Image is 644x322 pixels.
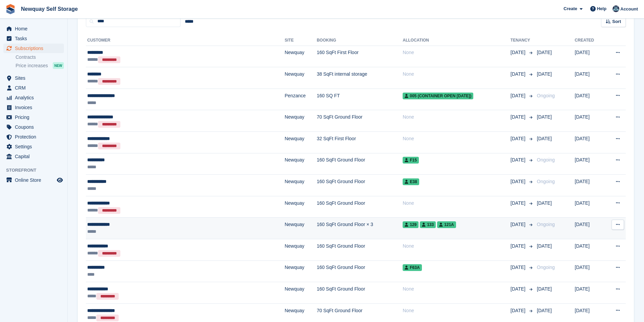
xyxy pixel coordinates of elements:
[403,307,510,314] div: None
[317,153,403,175] td: 160 SqFt Ground Floor
[285,46,317,67] td: Newquay
[575,110,604,132] td: [DATE]
[56,176,64,184] a: Preview store
[575,218,604,239] td: [DATE]
[575,196,604,218] td: [DATE]
[510,307,527,314] span: [DATE]
[537,200,552,206] span: [DATE]
[403,114,510,121] div: None
[3,142,64,151] a: menu
[403,49,510,56] div: None
[6,167,67,174] span: Storefront
[15,44,55,53] span: Subscriptions
[317,132,403,153] td: 32 SqFt First Floor
[403,243,510,250] div: None
[317,282,403,304] td: 160 SqFt Ground Floor
[317,110,403,132] td: 70 SqFt Ground Floor
[403,264,422,271] span: F63A
[597,5,606,12] span: Help
[575,239,604,261] td: [DATE]
[285,67,317,89] td: Newquay
[317,218,403,239] td: 160 SqFt Ground Floor × 3
[317,196,403,218] td: 160 SqFt Ground Floor
[317,261,403,282] td: 160 SqFt Ground Floor
[15,24,55,33] span: Home
[86,35,285,46] th: Customer
[537,93,555,98] span: Ongoing
[5,4,16,14] img: stora-icon-8386f47178a22dfd0bd8f6a31ec36ba5ce8667c1dd55bd0f319d3a0aa187defe.svg
[575,175,604,196] td: [DATE]
[403,35,510,46] th: Allocation
[575,282,604,304] td: [DATE]
[317,35,403,46] th: Booking
[403,157,419,164] span: F15
[285,89,317,110] td: Penzance
[575,261,604,282] td: [DATE]
[510,156,527,164] span: [DATE]
[510,200,527,207] span: [DATE]
[510,221,527,228] span: [DATE]
[510,135,527,142] span: [DATE]
[510,178,527,185] span: [DATE]
[15,142,55,151] span: Settings
[16,54,64,60] a: Contracts
[3,152,64,161] a: menu
[317,89,403,110] td: 160 SQ FT
[285,110,317,132] td: Newquay
[18,3,80,15] a: Newquay Self Storage
[537,222,555,227] span: Ongoing
[3,44,64,53] a: menu
[537,308,552,313] span: [DATE]
[285,175,317,196] td: Newquay
[575,153,604,175] td: [DATE]
[285,218,317,239] td: Newquay
[3,132,64,142] a: menu
[53,62,64,69] div: NEW
[403,286,510,293] div: None
[437,221,456,228] span: 121A
[537,136,552,141] span: [DATE]
[3,103,64,112] a: menu
[15,113,55,122] span: Pricing
[15,122,55,132] span: Coupons
[510,35,534,46] th: Tenancy
[285,35,317,46] th: Site
[16,63,48,69] span: Price increases
[510,49,527,56] span: [DATE]
[403,71,510,78] div: None
[420,221,436,228] span: 133
[403,221,419,228] span: 129
[3,175,64,185] a: menu
[575,89,604,110] td: [DATE]
[285,261,317,282] td: Newquay
[620,6,638,13] span: Account
[537,157,555,163] span: Ongoing
[510,286,527,293] span: [DATE]
[3,93,64,102] a: menu
[537,265,555,270] span: Ongoing
[537,71,552,77] span: [DATE]
[3,24,64,33] a: menu
[537,114,552,120] span: [DATE]
[317,239,403,261] td: 160 SqFt Ground Floor
[285,132,317,153] td: Newquay
[575,35,604,46] th: Created
[317,175,403,196] td: 160 SqFt Ground Floor
[613,5,619,12] img: Colette Pearce
[575,132,604,153] td: [DATE]
[317,46,403,67] td: 160 SqFt First Floor
[537,286,552,292] span: [DATE]
[510,114,527,121] span: [DATE]
[3,83,64,93] a: menu
[15,132,55,142] span: Protection
[15,103,55,112] span: Invoices
[3,122,64,132] a: menu
[15,73,55,83] span: Sites
[285,153,317,175] td: Newquay
[3,73,64,83] a: menu
[537,50,552,55] span: [DATE]
[15,34,55,43] span: Tasks
[564,5,577,12] span: Create
[15,175,55,185] span: Online Store
[317,67,403,89] td: 38 SqFt internal storage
